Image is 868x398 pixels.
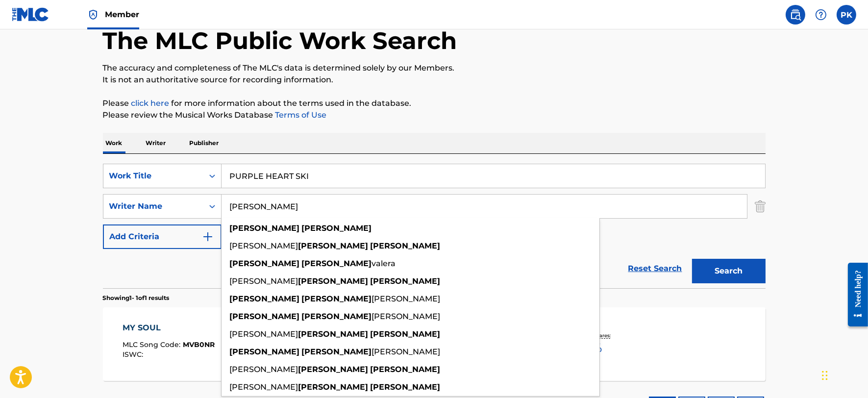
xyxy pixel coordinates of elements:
[811,5,831,25] div: Help
[822,361,828,390] div: Drag
[230,365,298,374] span: [PERSON_NAME]
[183,340,215,349] span: MVB0NR
[143,133,169,153] p: Writer
[230,241,298,250] span: [PERSON_NAME]
[230,382,298,392] span: [PERSON_NAME]
[87,9,99,21] img: Top Rightsholder
[103,98,766,109] p: Please for more information about the terms used in the database.
[371,329,441,339] strong: [PERSON_NAME]
[371,365,441,374] strong: [PERSON_NAME]
[109,170,198,182] div: Work Title
[103,109,766,121] p: Please review the Musical Works Database
[230,347,300,356] strong: [PERSON_NAME]
[109,200,198,212] div: Writer Name
[298,329,369,339] strong: [PERSON_NAME]
[302,259,372,268] strong: [PERSON_NAME]
[786,5,805,25] a: Public Search
[123,350,146,359] span: ISWC :
[371,382,441,392] strong: [PERSON_NAME]
[103,74,766,86] p: It is not an authoritative source for recording information.
[372,347,441,356] span: [PERSON_NAME]
[372,259,396,268] span: valera
[841,255,868,334] iframe: Resource Center
[372,294,441,303] span: [PERSON_NAME]
[273,110,327,120] a: Terms of Use
[230,329,298,339] span: [PERSON_NAME]
[302,347,372,356] strong: [PERSON_NAME]
[302,312,372,321] strong: [PERSON_NAME]
[302,294,372,303] strong: [PERSON_NAME]
[103,224,222,249] button: Add Criteria
[372,312,441,321] span: [PERSON_NAME]
[298,276,369,286] strong: [PERSON_NAME]
[103,26,457,55] h1: The MLC Public Work Search
[103,294,170,302] p: Showing 1 - 1 of 1 results
[123,340,183,349] span: MLC Song Code :
[131,99,170,108] a: click here
[302,224,372,233] strong: [PERSON_NAME]
[623,258,687,279] a: Reset Search
[371,241,441,250] strong: [PERSON_NAME]
[298,241,369,250] strong: [PERSON_NAME]
[103,62,766,74] p: The accuracy and completeness of The MLC's data is determined solely by our Members.
[103,164,766,288] form: Search Form
[230,312,300,321] strong: [PERSON_NAME]
[103,307,766,381] a: MY SOULMLC Song Code:MVB0NRISWC:Writers (1)[PERSON_NAME]Recording Artists (3)[PERSON_NAME], [PERS...
[123,322,215,334] div: MY SOUL
[187,133,222,153] p: Publisher
[837,5,856,25] div: User Menu
[692,259,766,283] button: Search
[103,133,125,153] p: Work
[202,231,214,243] img: 9d2ae6d4665cec9f34b9.svg
[815,9,827,21] img: help
[755,194,766,219] img: Delete Criterion
[230,294,300,303] strong: [PERSON_NAME]
[371,276,441,286] strong: [PERSON_NAME]
[230,259,300,268] strong: [PERSON_NAME]
[819,351,868,398] iframe: Chat Widget
[12,7,50,22] img: MLC Logo
[230,224,300,233] strong: [PERSON_NAME]
[230,276,298,286] span: [PERSON_NAME]
[298,382,369,392] strong: [PERSON_NAME]
[105,9,139,20] span: Member
[298,365,369,374] strong: [PERSON_NAME]
[790,9,801,21] img: search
